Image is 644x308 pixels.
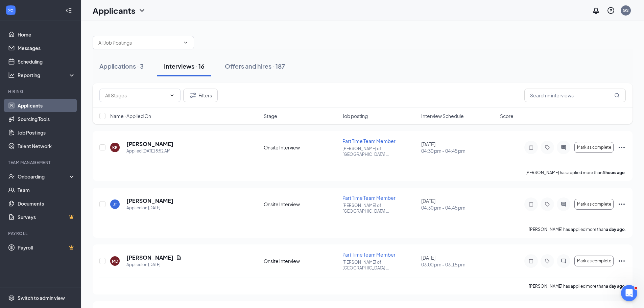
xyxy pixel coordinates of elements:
p: [PERSON_NAME] of [GEOGRAPHIC_DATA] ... [342,259,417,271]
b: a day ago [606,227,625,232]
svg: Tag [543,258,551,264]
svg: Collapse [65,7,72,14]
div: MD [112,258,118,264]
span: Mark as complete [577,145,611,150]
svg: QuestionInfo [607,6,615,15]
div: [DATE] [421,197,496,211]
div: Onsite Interview [264,201,338,208]
div: KR [112,145,118,150]
span: 04:30 pm - 04:45 pm [421,147,496,154]
svg: UserCheck [8,173,15,180]
svg: Ellipses [618,143,626,151]
svg: Settings [8,294,15,301]
svg: Document [176,255,182,260]
svg: Tag [543,202,551,207]
a: Talent Network [18,139,75,153]
svg: MagnifyingGlass [614,93,620,98]
div: Applications · 3 [99,62,144,70]
a: Applicants [18,99,75,112]
b: 5 hours ago [602,170,625,175]
button: Mark as complete [574,199,614,210]
div: Onboarding [18,173,70,180]
div: Team Management [8,160,74,165]
p: [PERSON_NAME] of [GEOGRAPHIC_DATA] ... [342,146,417,157]
div: [DATE] [421,254,496,268]
input: Search in interviews [524,89,626,102]
span: Part Time Team Member [342,195,396,201]
svg: ActiveChat [559,145,568,150]
div: [DATE] [421,141,496,154]
div: GS [623,7,629,13]
span: Part Time Team Member [342,138,396,144]
span: Mark as complete [577,202,611,207]
div: JT [113,202,117,207]
span: Mark as complete [577,259,611,263]
span: Name · Applied On [110,113,151,119]
div: Offers and hires · 187 [225,62,285,70]
a: Sourcing Tools [18,112,75,126]
h5: [PERSON_NAME] [126,140,173,148]
svg: ChevronDown [169,93,175,98]
svg: Ellipses [618,257,626,265]
svg: ActiveChat [559,258,568,264]
div: Applied on [DATE] [126,205,173,211]
span: Score [500,113,514,119]
svg: Analysis [8,72,15,78]
div: Interviews · 16 [164,62,205,70]
div: Onsite Interview [264,258,338,264]
input: All Job Postings [98,39,180,46]
p: [PERSON_NAME] has applied more than . [525,170,626,175]
p: [PERSON_NAME] of [GEOGRAPHIC_DATA] ... [342,203,417,214]
h1: Applicants [93,5,135,16]
p: [PERSON_NAME] has applied more than . [529,227,626,232]
button: Filter Filters [183,89,218,102]
div: Hiring [8,89,74,94]
svg: WorkstreamLogo [7,7,14,14]
div: Applied on [DATE] [126,261,182,268]
span: Job posting [342,113,368,119]
a: Team [18,183,75,197]
svg: Tag [543,145,551,150]
svg: Note [527,202,535,207]
div: Payroll [8,231,74,236]
span: 03:00 pm - 03:15 pm [421,261,496,268]
svg: Filter [189,91,197,99]
b: a day ago [606,284,625,289]
span: Part Time Team Member [342,252,396,258]
svg: ChevronDown [138,6,146,15]
svg: Note [527,145,535,150]
div: Switch to admin view [18,294,65,301]
span: Interview Schedule [421,113,464,119]
a: Messages [18,41,75,55]
span: 04:30 pm - 04:45 pm [421,204,496,211]
button: Mark as complete [574,142,614,153]
a: Home [18,28,75,41]
div: Reporting [18,72,76,78]
a: Job Postings [18,126,75,139]
div: Applied [DATE] 8:52 AM [126,148,173,155]
iframe: Intercom live chat [621,285,637,301]
div: Onsite Interview [264,144,338,151]
svg: Notifications [592,6,600,15]
input: All Stages [105,92,167,99]
a: Documents [18,197,75,210]
svg: Ellipses [618,200,626,208]
h5: [PERSON_NAME] [126,254,173,261]
a: SurveysCrown [18,210,75,224]
svg: ChevronDown [183,40,188,45]
span: Stage [264,113,277,119]
p: [PERSON_NAME] has applied more than . [529,283,626,289]
svg: Note [527,258,535,264]
a: Scheduling [18,55,75,68]
a: PayrollCrown [18,241,75,254]
svg: ActiveChat [559,202,568,207]
button: Mark as complete [574,256,614,266]
h5: [PERSON_NAME] [126,197,173,205]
